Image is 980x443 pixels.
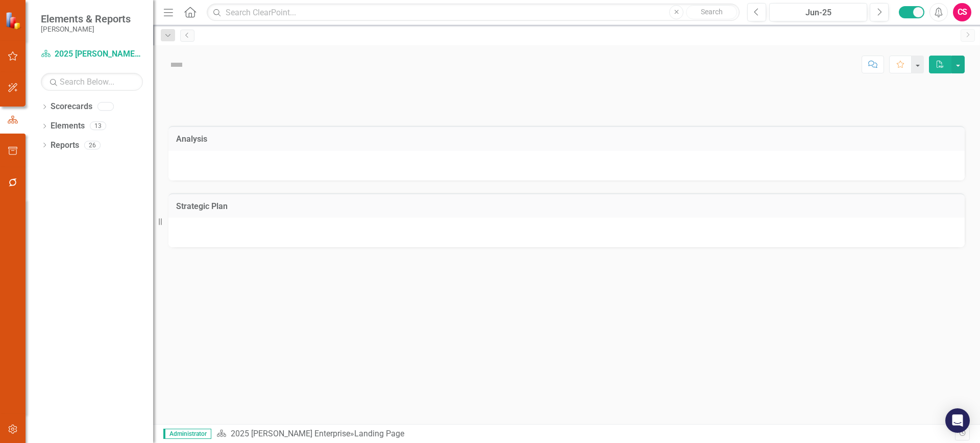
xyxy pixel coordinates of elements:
img: ClearPoint Strategy [5,11,23,30]
img: Not Defined [168,57,185,73]
span: Elements & Reports [41,13,131,25]
button: Search [686,5,737,19]
div: » [216,428,955,440]
span: Administrator [163,429,211,439]
span: Search [701,8,723,16]
a: Elements [51,120,85,132]
a: Scorecards [51,101,92,113]
h3: Analysis [176,135,957,144]
div: Open Intercom Messenger [945,408,970,433]
button: CS [953,3,971,21]
button: Jun-25 [769,3,867,21]
h3: Strategic Plan [176,202,957,211]
div: 13 [90,122,106,131]
small: [PERSON_NAME] [41,25,131,33]
div: 26 [84,141,101,149]
a: 2025 [PERSON_NAME] Enterprise [231,429,350,438]
input: Search Below... [41,73,143,91]
div: Jun-25 [773,7,864,19]
a: 2025 [PERSON_NAME] Enterprise [41,48,143,60]
input: Search ClearPoint... [207,4,740,21]
a: Reports [51,140,79,151]
div: Landing Page [354,429,404,438]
